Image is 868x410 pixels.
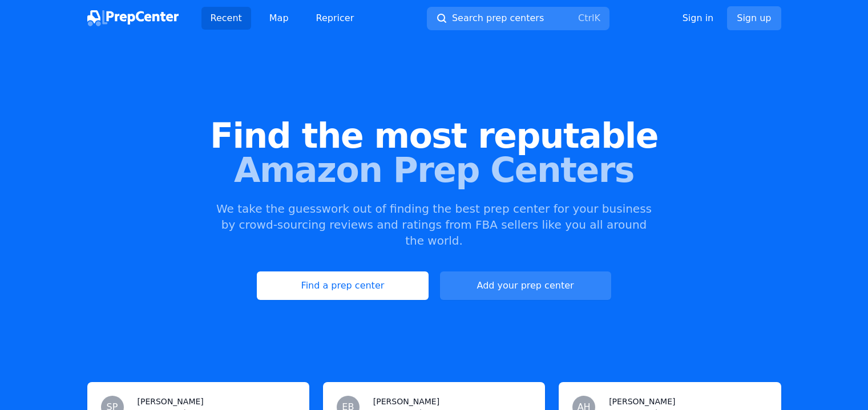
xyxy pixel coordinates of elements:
[215,201,653,249] p: We take the guesswork out of finding the best prep center for your business by crowd-sourcing rev...
[18,153,850,187] span: Amazon Prep Centers
[138,396,204,407] h3: [PERSON_NAME]
[87,10,179,26] img: PrepCenter
[373,396,439,407] h3: [PERSON_NAME]
[440,271,611,300] a: Add your prep center
[260,7,298,30] a: Map
[609,396,675,407] h3: [PERSON_NAME]
[683,11,714,25] a: Sign in
[201,7,251,30] a: Recent
[257,271,428,300] a: Find a prep center
[452,11,544,25] span: Search prep centers
[427,7,609,30] button: Search prep centersCtrlK
[727,6,781,30] a: Sign up
[307,7,364,30] a: Repricer
[594,13,600,23] kbd: K
[18,119,850,153] span: Find the most reputable
[578,13,594,23] kbd: Ctrl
